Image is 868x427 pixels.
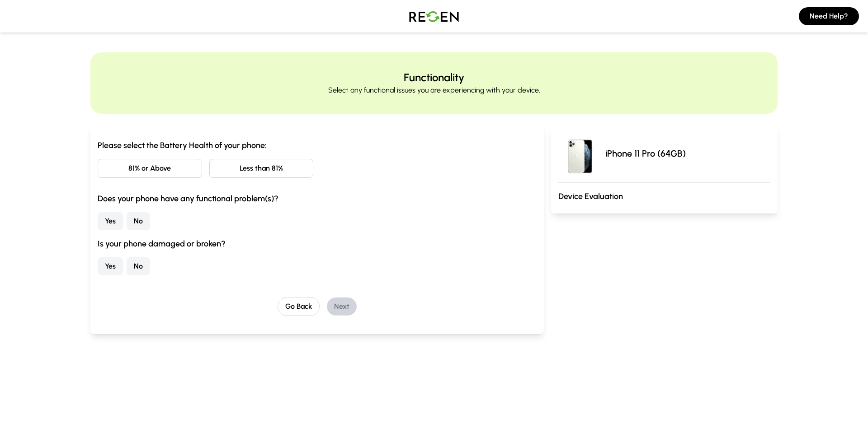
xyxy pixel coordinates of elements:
[404,70,464,85] h2: Functionality
[558,132,602,175] img: iPhone 11 Pro
[98,257,123,275] button: Yes
[558,190,770,203] h3: Device Evaluation
[327,297,357,316] button: Next
[98,159,202,178] button: 81% or Above
[605,147,686,160] p: iPhone 11 Pro (64GB)
[98,139,537,152] h3: Please select the Battery Health of your phone:
[98,237,537,250] h3: Is your phone damaged or broken?
[328,85,540,96] p: Select any functional issues you are experiencing with your device.
[98,212,123,230] button: Yes
[209,159,314,178] button: Less than 81%
[402,4,466,29] img: Logo
[127,212,150,230] button: No
[98,192,537,205] h3: Does your phone have any functional problem(s)?
[799,7,859,25] button: Need Help?
[278,297,320,316] button: Go Back
[127,257,150,275] button: No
